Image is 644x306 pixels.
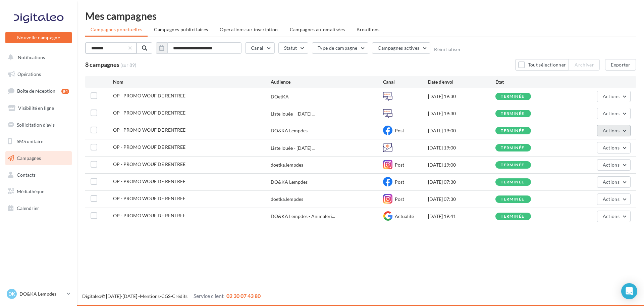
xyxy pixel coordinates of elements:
div: [DATE] 19:30 [428,110,495,117]
div: 84 [61,89,69,94]
span: Liste louée - [DATE] ... [271,145,315,151]
a: Digitaleo [82,293,101,299]
span: Actions [603,93,620,99]
a: Calendrier [4,201,73,215]
button: Actions [597,159,631,171]
div: [DATE] 19:00 [428,162,495,168]
span: Calendrier [17,205,39,211]
button: Canal [245,42,275,54]
a: Visibilité en ligne [4,101,73,115]
div: [DATE] 19:00 [428,144,495,151]
span: OP - PROMO WOUF DE RENTREE [113,195,185,201]
span: OP - PROMO WOUF DE RENTREE [113,213,185,218]
div: terminée [501,112,524,116]
span: 02 30 07 43 80 [226,293,261,299]
div: terminée [501,146,524,150]
span: Post [395,179,404,185]
div: DO&KA Lempdes [271,179,308,185]
button: Archiver [569,59,600,71]
span: Médiathèque [17,188,44,194]
span: Visibilité en ligne [18,105,54,111]
span: Notifications [18,54,45,60]
span: Contacts [17,172,36,178]
button: Actions [597,142,631,154]
span: Service client [194,293,224,299]
a: CGS [161,293,170,299]
a: Crédits [172,293,187,299]
div: Date d'envoi [428,79,495,85]
a: SMS unitaire [4,134,73,148]
span: OP - PROMO WOUF DE RENTREE [113,161,185,167]
span: Post [395,162,404,168]
span: © [DATE]-[DATE] - - - [82,293,261,299]
button: Notifications [4,50,70,64]
div: terminée [501,129,524,133]
button: Nouvelle campagne [5,32,72,43]
p: DO&KA Lempdes [19,291,64,297]
span: Sollicitation d'avis [17,122,55,127]
span: Actions [603,162,620,168]
div: Mes campagnes [85,11,636,21]
span: Post [395,196,404,202]
span: OP - PROMO WOUF DE RENTREE [113,110,185,116]
div: État [495,79,563,85]
button: Statut [278,42,308,54]
span: Opérations [17,71,41,77]
div: [DATE] 19:00 [428,127,495,134]
div: [DATE] 07:30 [428,179,495,185]
span: Actions [603,111,620,116]
div: [DATE] 19:41 [428,213,495,220]
span: Brouillons [357,27,380,32]
a: Médiathèque [4,184,73,199]
span: Actions [603,128,620,133]
div: terminée [501,214,524,219]
span: 8 campagnes [85,61,119,68]
span: OP - PROMO WOUF DE RENTREE [113,178,185,184]
span: Campagnes actives [378,45,419,51]
button: Actions [597,211,631,222]
a: Boîte de réception84 [4,84,73,98]
button: Tout sélectionner [515,59,569,71]
button: Exporter [605,59,636,71]
span: Actions [603,145,620,150]
a: Opérations [4,67,73,81]
button: Actions [597,176,631,188]
a: DK DO&KA Lempdes [5,288,72,300]
button: Réinitialiser [434,47,461,52]
span: DK [8,291,15,297]
div: terminée [501,180,524,184]
button: Actions [597,193,631,205]
a: Sollicitation d'avis [4,118,73,132]
span: OP - PROMO WOUF DE RENTREE [113,144,185,150]
a: Mentions [140,293,160,299]
span: SMS unitaire [17,138,43,144]
span: Boîte de réception [17,88,55,94]
span: Campagnes [17,155,41,161]
div: [DATE] 19:30 [428,93,495,100]
div: Audience [271,79,383,85]
div: Open Intercom Messenger [621,283,637,299]
span: Actions [603,179,620,185]
a: Contacts [4,168,73,182]
span: Campagnes automatisées [290,27,345,32]
span: OP - PROMO WOUF DE RENTREE [113,93,185,98]
span: Liste louée - [DATE] ... [271,111,315,117]
div: terminée [501,163,524,167]
div: terminée [501,197,524,202]
div: Canal [383,79,428,85]
span: (sur 89) [120,62,136,69]
span: Operations sur inscription [220,27,278,32]
div: [DATE] 07:30 [428,196,495,203]
div: DOetKA [271,93,289,100]
span: Actualité [395,213,414,219]
span: Campagnes publicitaires [154,27,208,32]
span: DO&KA Lempdes - Animaleri... [271,213,335,220]
button: Actions [597,91,631,102]
div: doetka.lempdes [271,162,303,168]
a: Campagnes [4,151,73,165]
div: terminée [501,94,524,99]
div: doetka.lempdes [271,196,303,203]
button: Campagnes actives [372,42,430,54]
span: Actions [603,196,620,202]
span: Post [395,128,404,133]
